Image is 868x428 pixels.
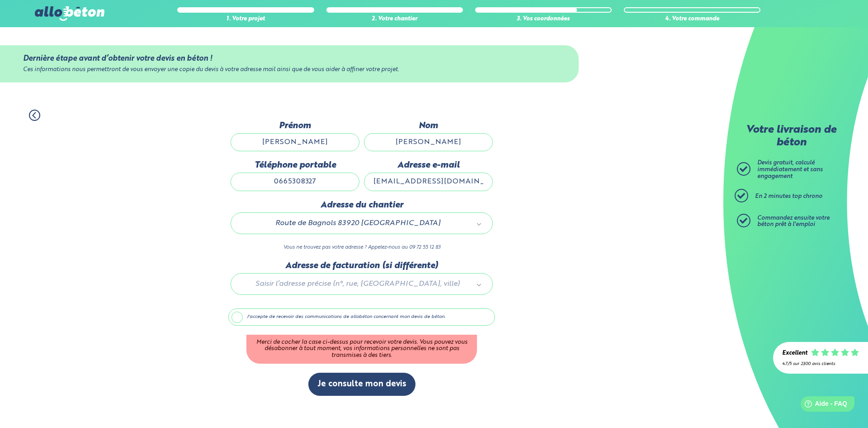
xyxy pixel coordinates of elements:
[231,173,359,191] input: ex : 0642930817
[364,133,493,151] input: Quel est votre nom de famille ?
[364,121,493,131] label: Nom
[231,133,359,151] input: Quel est votre prénom ?
[246,335,477,364] div: Merci de cocher la case ci-dessus pour recevoir votre devis. Vous pouvez vous désabonner à tout m...
[23,67,556,73] div: Ces informations nous permettront de vous envoyer une copie du devis à votre adresse mail ainsi q...
[177,16,314,23] div: 1. Votre projet
[35,6,104,21] img: allobéton
[244,217,472,229] span: Route de Bagnols 83920 [GEOGRAPHIC_DATA]
[231,121,359,131] label: Prénom
[231,200,493,210] label: Adresse du chantier
[364,160,493,170] label: Adresse e-mail
[308,373,415,396] button: Je consulte mon devis
[475,16,612,23] div: 3. Vos coordonnées
[240,217,483,229] a: Route de Bagnols 83920 [GEOGRAPHIC_DATA]
[788,393,858,418] iframe: Help widget launcher
[364,173,493,191] input: ex : contact@allobeton.fr
[326,16,463,23] div: 2. Votre chantier
[231,243,493,252] p: Vous ne trouvez pas votre adresse ? Appelez-nous au 09 72 55 12 83
[228,308,495,326] label: J'accepte de recevoir des communications de allobéton concernant mon devis de béton.
[23,54,556,63] div: Dernière étape avant d’obtenir votre devis en béton !
[624,16,760,23] div: 4. Votre commande
[231,160,359,170] label: Téléphone portable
